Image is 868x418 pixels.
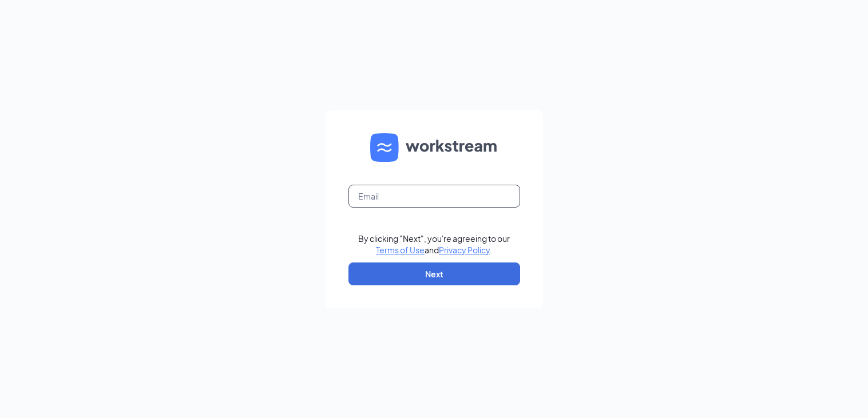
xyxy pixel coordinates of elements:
[376,245,425,255] a: Terms of Use
[370,133,498,162] img: WS logo and Workstream text
[358,233,510,256] div: By clicking "Next", you're agreeing to our and .
[439,245,490,255] a: Privacy Policy
[348,185,520,208] input: Email
[348,262,520,285] button: Next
